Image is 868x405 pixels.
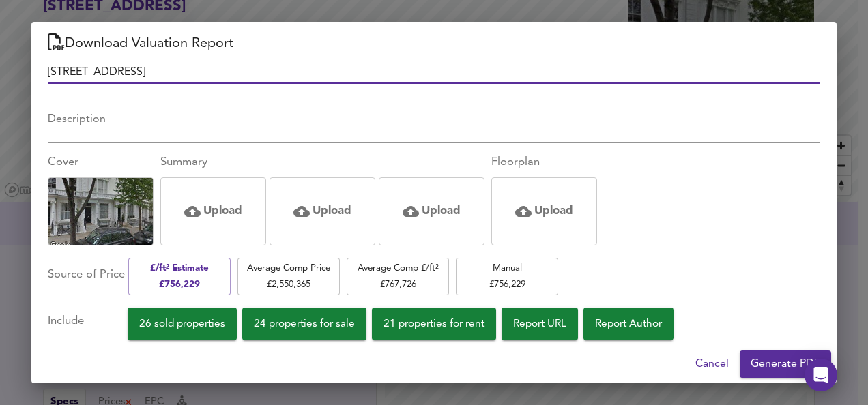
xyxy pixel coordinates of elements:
div: Summary [160,154,484,170]
span: 26 sold properties [139,315,225,333]
div: Click or drag and drop an image [379,177,484,245]
img: Uploaded [48,174,153,249]
h5: Upload [313,203,351,220]
h5: Upload [203,203,242,220]
button: Cancel [690,350,734,378]
div: Include [48,307,128,340]
div: Click or drag and drop an image [270,177,375,245]
span: Manual £ 756,229 [463,260,551,292]
button: Average Comp £/ft²£767,726 [347,258,449,295]
span: Generate PDF [751,355,820,374]
button: 24 properties for sale [242,307,366,340]
h2: Download Valuation Report [48,33,820,55]
span: Report URL [513,315,566,333]
button: 21 properties for rent [372,307,496,340]
span: Average Comp £/ft² £ 767,726 [353,260,442,292]
button: Report Author [583,307,674,340]
button: Manual£756,229 [456,258,558,295]
button: Generate PDF [740,350,831,378]
div: Open Intercom Messenger [805,359,837,391]
button: Average Comp Price£2,550,365 [237,258,340,295]
span: Cancel [695,355,729,374]
button: 26 sold properties [128,307,237,340]
h5: Upload [422,203,461,220]
span: 24 properties for sale [254,315,355,333]
h5: Upload [534,203,573,220]
span: £/ft² Estimate £ 756,229 [135,260,224,292]
div: Cover [48,154,154,170]
span: Report Author [595,315,662,333]
div: Floorplan [491,154,597,170]
span: 21 properties for rent [384,315,484,333]
div: Click or drag and drop an image [160,177,266,245]
button: Report URL [502,307,578,340]
div: Click to replace this image [48,177,154,245]
span: Average Comp Price £ 2,550,365 [244,260,333,292]
button: £/ft² Estimate£756,229 [128,258,231,295]
div: Source of Price [48,256,125,297]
